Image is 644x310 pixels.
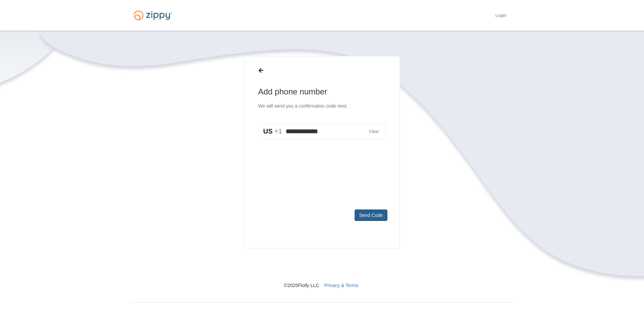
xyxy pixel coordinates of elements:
[367,129,381,135] button: Clear
[129,248,515,289] nav: © 2025 Floify LLC
[324,283,358,288] a: Privacy & Terms
[495,13,506,20] a: Login
[129,7,176,23] img: Logo
[258,103,386,110] p: We will send you a confirmation code next.
[355,209,387,221] button: Send Code
[258,86,386,97] h1: Add phone number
